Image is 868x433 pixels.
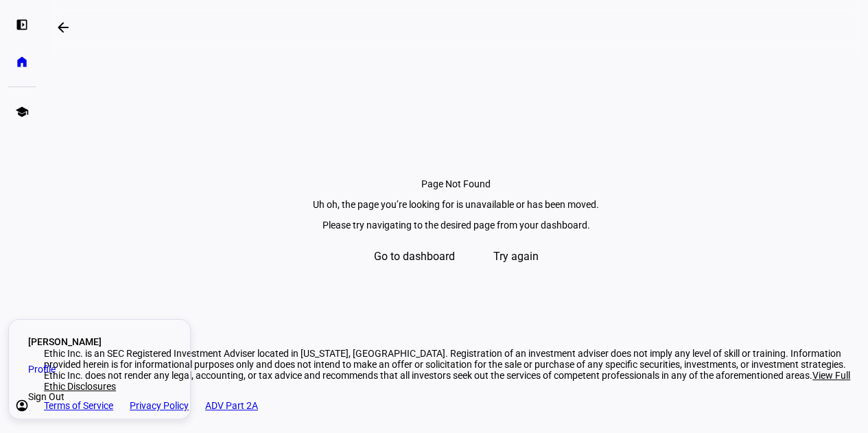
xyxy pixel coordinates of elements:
span: Go to dashboard [374,240,455,273]
span: Profile [28,362,56,376]
eth-mat-symbol: school [15,105,29,119]
eth-mat-symbol: home [15,55,29,69]
div: Page Not Found [60,178,852,189]
mat-icon: arrow_backwards [55,19,71,36]
button: Try again [474,240,558,273]
button: Go to dashboard [355,240,474,273]
p: Uh oh, the page you’re looking for is unavailable or has been moved. [264,199,648,210]
a: home [8,48,36,75]
p: Please try navigating to the desired page from your dashboard. [264,220,648,231]
span: Try again [493,240,539,273]
li: [PERSON_NAME] [17,328,182,355]
span: Sign Out [28,390,64,403]
a: Profile [17,355,182,383]
div: Ethic Inc. is an SEC Registered Investment Adviser located in [US_STATE], [GEOGRAPHIC_DATA]. Regi... [44,348,868,392]
a: ADV Part 2A [205,400,258,411]
eth-mat-symbol: left_panel_open [15,18,29,32]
